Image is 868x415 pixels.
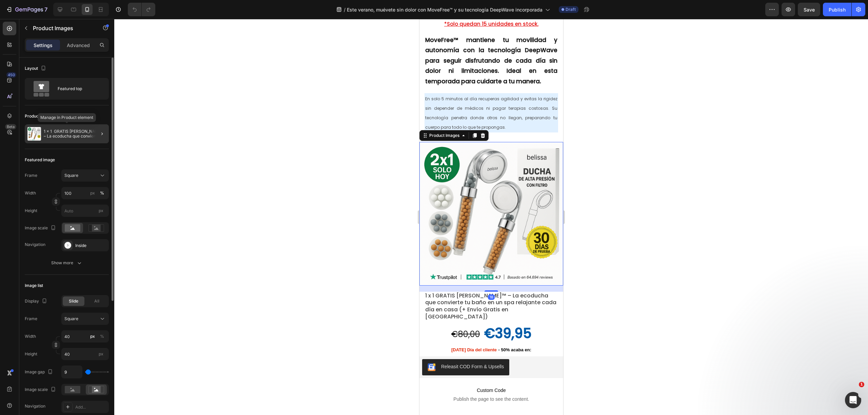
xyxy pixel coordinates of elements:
input: px [61,348,109,360]
div: Layout [25,64,47,73]
span: Este verano, muévete sin dolor con MoveFree™ y su tecnología DeepWave incorporada [347,6,542,13]
button: % [88,189,97,197]
span: px [99,208,103,213]
button: % [88,332,97,340]
div: Undo/Redo [128,3,155,16]
label: Height [25,351,37,357]
span: All [94,298,99,304]
iframe: Design area [419,19,563,415]
div: Add... [75,404,107,410]
button: Save [798,3,820,16]
label: Width [25,190,36,196]
label: Frame [25,172,37,179]
div: Display [25,297,48,306]
p: 7 [44,5,47,14]
button: Square [61,169,109,182]
div: Navigation [25,242,45,248]
div: Show more [51,260,83,266]
span: Square [64,172,78,179]
input: Auto [62,366,82,378]
label: Height [25,208,37,214]
p: Product Images [33,24,91,32]
div: Featured image [25,157,55,163]
p: Advanced [67,42,90,49]
span: Draft [566,6,576,13]
button: Show more [25,257,109,269]
button: 7 [3,3,51,16]
div: 450 [6,72,16,78]
span: Square [64,316,78,322]
button: px [98,189,106,197]
span: / [344,6,346,13]
div: Image list [25,283,43,289]
input: px [61,205,109,217]
span: 1 [859,382,864,387]
img: product feature img [27,127,41,141]
span: px [99,351,103,356]
div: Image gap [25,368,54,377]
label: Frame [25,316,37,322]
iframe: Intercom live chat [845,392,861,408]
div: % [100,190,104,196]
input: px% [61,187,109,199]
div: Publish [829,6,846,13]
div: Product source [25,113,54,119]
button: Publish [823,3,851,16]
span: Slide [69,298,78,304]
div: % [100,333,104,339]
div: px [90,333,95,339]
div: Image scale [25,385,57,394]
label: Width [25,333,36,339]
div: Featured top [58,81,99,97]
div: Inside [75,243,107,249]
input: px% [61,330,109,343]
span: Save [804,7,815,13]
div: px [90,190,95,196]
div: Navigation [25,403,45,409]
div: Image scale [25,224,57,233]
button: px [98,332,106,340]
div: Beta [5,124,16,129]
p: Settings [34,42,53,49]
p: 1 x 1 GRATIS [PERSON_NAME]™ – La ecoducha que convierte tu baño en un spa relajante cada día en c... [44,129,106,139]
button: Square [61,313,109,325]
